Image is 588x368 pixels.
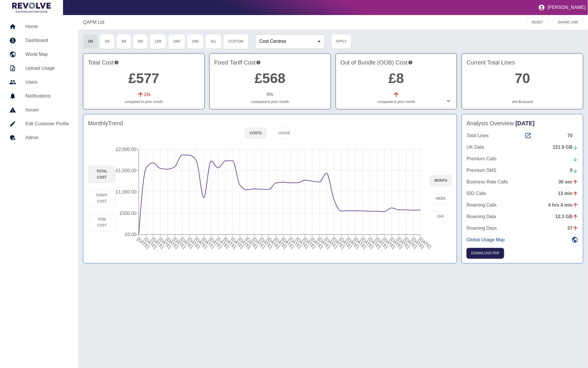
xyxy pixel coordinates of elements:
[5,117,74,131] a: Edit Customer Profile
[25,79,69,86] h5: Users
[332,34,351,49] button: Apply
[25,51,69,58] h5: World Map
[430,193,452,204] button: week
[467,167,496,174] p: Premium SMS
[5,34,74,47] a: Dashboard
[165,236,180,249] tspan: [DATE]
[116,147,136,152] tspan: £2,000.00
[5,61,74,75] a: Upload Usage
[88,58,200,67] h4: Total Cost
[267,91,273,98] p: 0 %
[237,236,252,249] tspan: [DATE]
[25,134,69,141] h5: Admin
[116,189,136,194] tspan: £1,000.00
[223,34,248,49] button: Custom
[553,17,583,28] button: SHARE LINK
[467,202,497,209] p: Roaming Calls
[273,236,288,249] tspan: [DATE]
[230,236,245,249] tspan: [DATE]
[187,34,204,49] button: 24M
[467,248,504,259] button: Click here to download the most recent invoice. If the current month’s invoice is unavailable, th...
[548,202,578,209] div: 4 hrs 4 min
[25,65,69,72] h5: Upload Usage
[206,34,221,49] button: All
[25,120,69,127] h5: Edit Customer Profile
[404,236,418,249] tspan: [DATE]
[360,236,375,249] tspan: [DATE]
[567,132,578,139] div: 70
[194,236,208,249] tspan: [DATE]
[252,236,266,249] tspan: [DATE]
[5,103,74,117] a: Issues
[128,71,159,86] a: £577
[467,179,578,185] a: Business Rate Calls30 sec
[116,168,136,173] tspan: £1,500.00
[266,236,281,249] tspan: [DATE]
[389,236,404,249] tspan: [DATE]
[467,99,578,104] p: with unused
[295,236,310,249] tspan: [DATE]
[172,236,187,249] tspan: [DATE]
[467,225,497,232] p: Roaming Days
[88,119,123,128] h4: Monthly Trend
[120,211,137,216] tspan: £500.00
[430,175,452,186] button: month
[396,236,411,249] tspan: [DATE]
[302,236,317,249] tspan: [DATE]
[389,71,404,86] a: £8
[527,17,548,28] button: RESET
[214,58,326,67] h4: Fixed Tariff Cost
[5,75,74,89] a: Users
[5,89,74,103] a: Notifications
[88,166,116,183] button: Total Cost
[467,144,484,151] p: UK Data
[158,236,172,249] tspan: [DATE]
[151,236,165,249] tspan: [DATE]
[214,99,326,104] p: compared to prior month
[317,236,331,249] tspan: [DATE]
[341,58,452,67] h4: Out of Bundle (OOB) Cost
[136,236,151,249] tspan: [DATE]
[567,225,578,232] div: 37
[555,213,578,220] div: 12.3 GB
[180,236,194,249] tspan: [DATE]
[467,144,578,151] a: UK Data121.9 GB
[201,236,216,249] tspan: [DATE]
[256,58,261,67] svg: This is your recurring contracted cost
[245,128,267,139] button: Costs
[324,236,339,249] tspan: [DATE]
[430,211,452,222] button: day
[133,34,148,49] button: 6M
[467,190,486,197] p: IDD Calls
[25,93,69,100] h5: Notifications
[570,167,578,174] div: 0
[187,236,201,249] tspan: [DATE]
[467,119,578,128] h4: Analysis Overview
[83,19,104,26] a: QAPM Ltd
[467,236,578,243] a: Global Usage Map
[5,131,74,145] a: Admin
[467,179,508,185] p: Business Rate Calls
[467,213,496,220] p: Roaming Data
[117,34,131,49] button: 3M
[418,236,432,249] tspan: [DATE]
[288,236,302,249] tspan: [DATE]
[25,37,69,44] h5: Dashboard
[467,155,578,162] a: Premium Calls
[168,34,185,49] button: 18M
[467,58,578,67] h4: Current Total Lines
[467,213,578,220] a: Roaming Data12.3 GB
[467,236,505,243] p: Global Usage Map
[83,34,98,49] button: 1M
[25,106,69,113] h5: Issues
[88,190,116,207] button: Tariff Cost
[88,99,200,104] p: compared to prior month
[553,144,578,151] div: 121.9 GB
[310,236,324,249] tspan: [DATE]
[467,155,497,162] p: Premium Calls
[216,236,230,249] tspan: [DATE]
[367,236,382,249] tspan: [DATE]
[5,20,74,34] a: Home
[144,91,151,98] p: 1 %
